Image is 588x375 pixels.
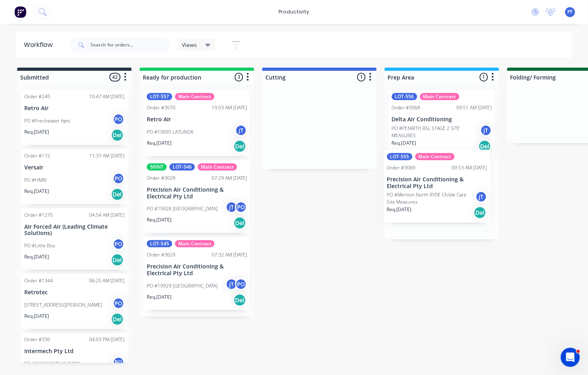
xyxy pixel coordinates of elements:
input: Search for orders... [91,37,169,53]
div: Workflow [24,40,56,50]
span: Views [182,41,197,49]
img: Factory [14,6,26,18]
div: productivity [275,6,313,18]
span: PF [568,8,573,16]
iframe: Intercom live chat [561,348,580,367]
